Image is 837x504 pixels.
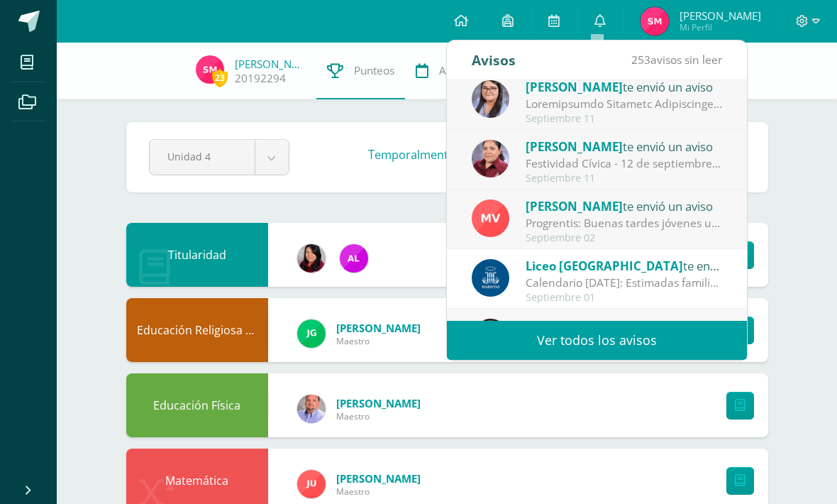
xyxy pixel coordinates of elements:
img: 374004a528457e5f7e22f410c4f3e63e.png [297,244,326,273]
div: Septiembre 02 [526,232,723,244]
div: Calendario septiembre 2025: Estimadas familias maristas, les compartimos el calendario de activid... [526,275,723,291]
span: Punteos [354,63,394,78]
div: te envió un aviso [526,256,723,275]
span: Mi Perfil [680,21,761,33]
span: Maestro [336,486,421,498]
a: Unidad 4 [150,140,289,175]
img: 1ff341f52347efc33ff1d2a179cbdb51.png [472,199,509,237]
span: [PERSON_NAME] [526,138,623,155]
h3: Temporalmente las notas . [368,146,678,163]
div: te envió un aviso [526,197,723,215]
span: Maestro [336,335,421,347]
img: fda4ebce342fd1e8b3b59cfba0d95288.png [472,319,509,356]
a: Actividades [405,43,507,99]
div: te envió un aviso [526,137,723,155]
span: [PERSON_NAME] [526,198,623,214]
span: 23 [212,69,228,87]
span: [PERSON_NAME] [526,79,623,95]
div: Progrentis: Buenas tardes jóvenes un abrazo. El día de mañana traer su dispositivo como siempre, ... [526,215,723,231]
div: Septiembre 11 [526,113,723,125]
a: Ver todos los avisos [447,321,747,360]
span: 253 [631,52,650,67]
img: b5613e1a4347ac065b47e806e9a54e9c.png [297,470,326,498]
span: Actividades [439,63,497,78]
span: [PERSON_NAME] [336,471,421,486]
span: [PERSON_NAME] [526,317,623,334]
img: f2479564556adaf5e3a6bc9a0fa8aaf0.png [641,7,669,35]
span: [PERSON_NAME] [336,396,421,410]
div: Avisos [472,40,516,80]
img: b41cd0bd7c5dca2e84b8bd7996f0ae72.png [472,259,509,297]
img: ca38207ff64f461ec141487f36af9fbf.png [472,140,509,177]
div: Titularidad [126,223,268,287]
a: Punteos [316,43,405,99]
span: Maestro [336,410,421,422]
div: Festividad Cívica - 12 de septiembre: Buen día estimadas familias. Comparto información de requer... [526,155,723,172]
img: f2479564556adaf5e3a6bc9a0fa8aaf0.png [196,55,224,84]
span: [PERSON_NAME] [680,9,761,23]
img: 6c58b5a751619099581147680274b29f.png [297,395,326,423]
span: [PERSON_NAME] [336,321,421,335]
span: avisos sin leer [631,52,722,67]
div: Recordatorio Festival Gastronómico : Estimados estudiantes reciban un atento y cordial saludo, po... [526,96,723,112]
span: Liceo [GEOGRAPHIC_DATA] [526,258,683,274]
div: Educación Física [126,373,268,437]
img: 17db063816693a26b2c8d26fdd0faec0.png [472,80,509,118]
img: 775a36a8e1830c9c46756a1d4adc11d7.png [340,244,368,273]
a: 20192294 [235,71,286,86]
div: te envió un aviso [526,316,723,334]
div: Educación Religiosa Escolar [126,298,268,362]
span: Unidad 4 [167,140,237,173]
div: Septiembre 01 [526,292,723,304]
img: 3da61d9b1d2c0c7b8f7e89c78bbce001.png [297,319,326,348]
div: te envió un aviso [526,77,723,96]
div: Septiembre 11 [526,172,723,185]
a: [PERSON_NAME] [235,57,306,71]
